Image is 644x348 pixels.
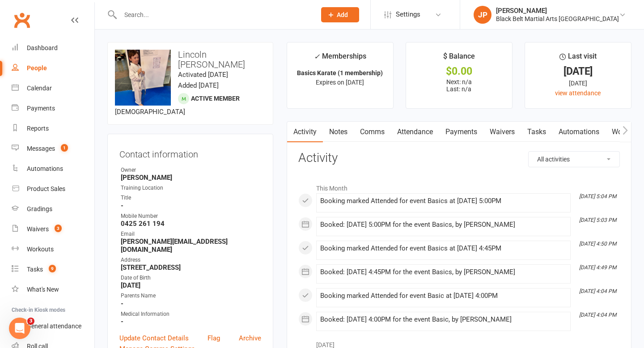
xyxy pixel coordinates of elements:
[579,193,616,199] i: [DATE] 5:04 PM
[316,79,364,86] span: Expires on [DATE]
[314,52,320,61] i: ✓
[55,225,62,232] span: 3
[121,166,261,174] div: Owner
[121,212,261,221] div: Mobile Number
[27,64,47,72] div: People
[414,78,504,93] p: Next: n/a Last: n/a
[533,78,623,88] div: [DATE]
[178,71,228,79] time: Activated [DATE]
[12,38,94,58] a: Dashboard
[121,263,261,272] strong: [STREET_ADDRESS]
[121,230,261,238] div: Email
[121,310,261,318] div: Medical Information
[27,266,43,273] div: Tasks
[121,318,261,326] strong: -
[298,151,620,165] h3: Activity
[9,318,30,339] iframe: Intercom live chat
[320,245,567,252] div: Booking marked Attended for event Basics at [DATE] 4:45PM
[12,259,94,280] a: Tasks 9
[12,98,94,119] a: Payments
[115,50,171,106] img: image1736243917.png
[297,69,383,76] strong: Basics Karate (1 membership)
[474,6,491,24] div: JP
[27,318,34,325] span: 3
[239,333,261,344] a: Archive
[121,281,261,289] strong: [DATE]
[314,51,366,67] div: Memberships
[12,280,94,300] a: What's New
[559,51,597,67] div: Last visit
[27,145,55,152] div: Messages
[579,288,616,294] i: [DATE] 4:04 PM
[320,292,567,300] div: Booking marked Attended for event Basic at [DATE] 4:00PM
[121,300,261,308] strong: -
[354,122,391,142] a: Comms
[119,333,189,344] a: Update Contact Details
[27,105,55,112] div: Payments
[298,179,620,193] li: This Month
[320,316,567,323] div: Booked: [DATE] 4:00PM for the event Basic, by [PERSON_NAME]
[121,256,261,264] div: Address
[287,122,323,142] a: Activity
[337,11,348,18] span: Add
[552,122,606,142] a: Automations
[118,8,309,21] input: Search...
[27,165,63,172] div: Automations
[27,286,59,293] div: What's New
[115,108,185,116] span: [DEMOGRAPHIC_DATA]
[396,4,420,25] span: Settings
[555,89,601,97] a: view attendance
[27,185,65,192] div: Product Sales
[119,146,261,159] h3: Contact information
[323,122,354,142] a: Notes
[191,95,240,102] span: Active member
[12,179,94,199] a: Product Sales
[12,119,94,139] a: Reports
[11,9,33,31] a: Clubworx
[12,199,94,219] a: Gradings
[27,323,81,330] div: General attendance
[12,139,94,159] a: Messages 1
[27,125,49,132] div: Reports
[121,238,261,254] strong: [PERSON_NAME][EMAIL_ADDRESS][DOMAIN_NAME]
[121,274,261,282] div: Date of Birth
[121,220,261,228] strong: 0425 261 194
[12,78,94,98] a: Calendar
[579,264,616,271] i: [DATE] 4:49 PM
[439,122,483,142] a: Payments
[414,67,504,76] div: $0.00
[121,202,261,210] strong: -
[121,292,261,300] div: Parents Name
[391,122,439,142] a: Attendance
[61,144,68,152] span: 1
[115,50,266,69] h3: Lincoln [PERSON_NAME]
[208,333,220,344] a: Flag
[12,58,94,78] a: People
[579,241,616,247] i: [DATE] 4:50 PM
[321,7,359,22] button: Add
[27,44,58,51] div: Dashboard
[521,122,552,142] a: Tasks
[496,15,619,23] div: Black Belt Martial Arts [GEOGRAPHIC_DATA]
[12,316,94,336] a: General attendance kiosk mode
[579,217,616,223] i: [DATE] 5:03 PM
[27,225,49,233] div: Waivers
[579,312,616,318] i: [DATE] 4:04 PM
[12,219,94,239] a: Waivers 3
[483,122,521,142] a: Waivers
[12,159,94,179] a: Automations
[27,85,52,92] div: Calendar
[533,67,623,76] div: [DATE]
[443,51,475,67] div: $ Balance
[27,205,52,212] div: Gradings
[178,81,219,89] time: Added [DATE]
[496,7,619,15] div: [PERSON_NAME]
[49,265,56,272] span: 9
[12,239,94,259] a: Workouts
[320,197,567,205] div: Booking marked Attended for event Basics at [DATE] 5:00PM
[27,246,54,253] div: Workouts
[121,184,261,192] div: Training Location
[320,268,567,276] div: Booked: [DATE] 4:45PM for the event Basics, by [PERSON_NAME]
[320,221,567,229] div: Booked: [DATE] 5:00PM for the event Basics, by [PERSON_NAME]
[121,174,261,182] strong: [PERSON_NAME]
